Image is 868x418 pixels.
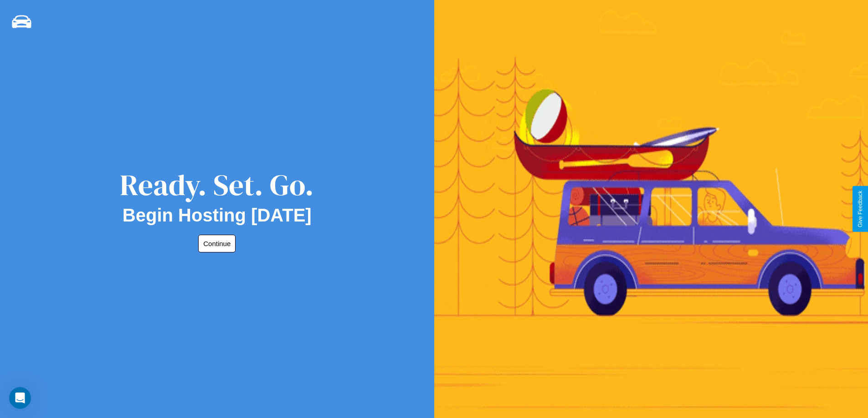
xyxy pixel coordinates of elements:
[120,165,314,205] div: Ready. Set. Go.
[123,205,312,226] h2: Begin Hosting [DATE]
[857,191,863,227] div: Give Feedback
[9,387,31,409] iframe: Intercom live chat
[198,235,236,252] button: Continue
